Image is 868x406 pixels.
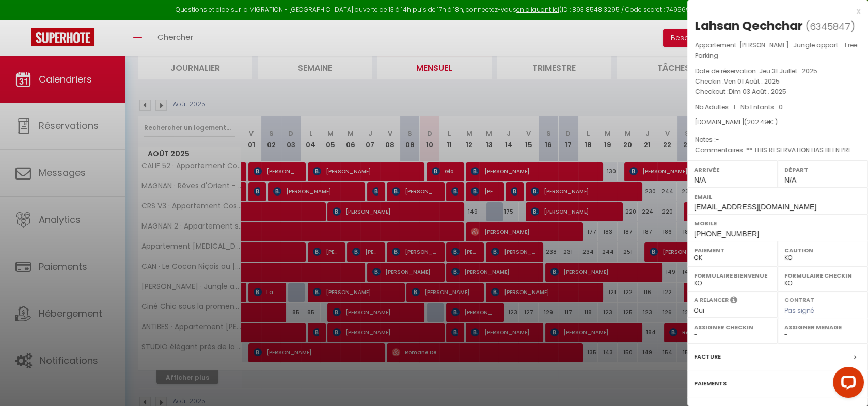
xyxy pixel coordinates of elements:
label: Assigner Checkin [694,322,771,332]
span: [EMAIL_ADDRESS][DOMAIN_NAME] [694,203,816,211]
iframe: LiveChat chat widget [825,363,868,406]
div: [DOMAIN_NAME] [695,118,860,127]
p: Appartement : [695,40,860,61]
span: Nb Adultes : 1 - [695,103,783,111]
span: N/A [784,176,796,184]
label: Formulaire Checkin [784,270,861,281]
label: Contrat [784,296,814,302]
div: Lahsan Qechchar [695,18,803,34]
span: Nb Enfants : 0 [740,103,783,111]
span: [PERSON_NAME] · Jungle appart - Free Parking [695,41,857,60]
span: - [716,135,719,144]
label: Email [694,191,861,202]
span: ( ) [806,19,855,34]
div: x [687,5,860,18]
label: Caution [784,245,861,255]
label: Paiement [694,245,771,255]
label: Assigner Menage [784,322,861,332]
label: Arrivée [694,165,771,175]
p: Checkin : [695,76,860,87]
label: Mobile [694,218,861,229]
span: Pas signé [784,306,814,315]
span: [PHONE_NUMBER] [694,230,759,238]
span: ( € ) [744,118,778,126]
label: Départ [784,165,861,175]
label: Facture [694,351,721,362]
p: Commentaires : [695,145,860,155]
label: Paiements [694,378,727,389]
span: Dim 03 Août . 2025 [729,87,786,96]
i: Sélectionner OUI si vous souhaiter envoyer les séquences de messages post-checkout [730,296,737,307]
p: Date de réservation : [695,66,860,76]
label: A relancer [694,296,729,304]
span: Ven 01 Août . 2025 [724,77,780,86]
p: Notes : [695,135,860,145]
span: N/A [694,176,706,184]
span: 6345847 [810,20,850,33]
label: Formulaire Bienvenue [694,270,771,281]
span: 202.49 [747,118,768,126]
span: Jeu 31 Juillet . 2025 [759,67,817,75]
p: Checkout : [695,87,860,97]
